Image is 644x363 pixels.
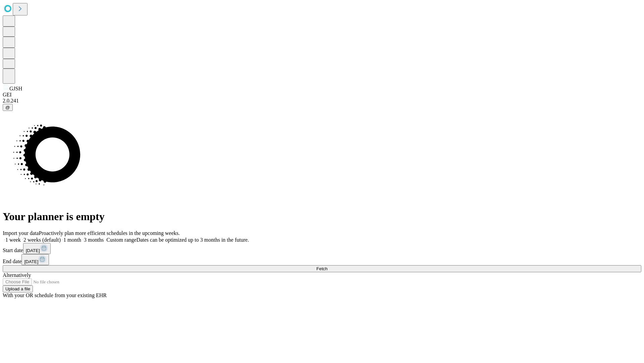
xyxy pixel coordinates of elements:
span: 1 week [5,237,21,243]
span: Import your data [3,230,39,236]
span: 3 months [84,237,104,243]
span: [DATE] [24,259,38,264]
span: 2 weeks (default) [23,237,61,243]
span: Custom range [106,237,136,243]
span: @ [5,105,10,110]
span: Fetch [316,266,327,271]
button: Fetch [3,265,641,272]
button: [DATE] [21,254,49,265]
span: [DATE] [26,248,40,253]
button: [DATE] [23,243,51,254]
span: GJSH [9,86,22,91]
div: End date [3,254,641,265]
button: Upload a file [3,285,33,292]
span: Dates can be optimized up to 3 months in the future. [137,237,249,243]
div: Start date [3,243,641,254]
span: Alternatively [3,272,31,278]
div: GEI [3,92,641,98]
span: With your OR schedule from your existing EHR [3,292,107,298]
span: 1 month [63,237,81,243]
h1: Your planner is empty [3,210,641,223]
div: 2.0.241 [3,98,641,104]
button: @ [3,104,13,111]
span: Proactively plan more efficient schedules in the upcoming weeks. [39,230,180,236]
